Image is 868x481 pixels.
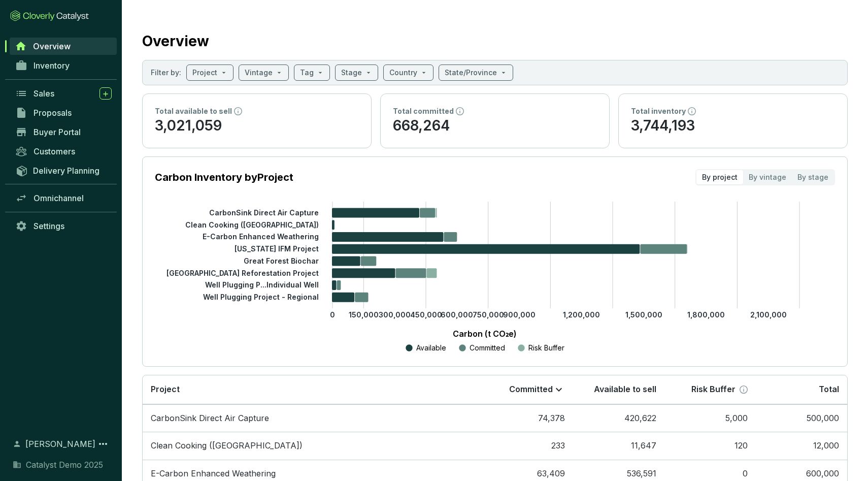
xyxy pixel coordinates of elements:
tspan: 0 [330,310,335,319]
p: 668,264 [393,116,597,136]
p: Total inventory [631,106,686,116]
a: Overview [10,38,117,55]
a: Sales [10,85,117,102]
tspan: 300,000 [379,310,411,319]
div: By project [696,170,743,184]
span: Proposals [34,108,72,118]
p: Risk Buffer [691,384,736,395]
span: [PERSON_NAME] [25,438,95,450]
td: 420,622 [573,404,664,432]
tspan: [GEOGRAPHIC_DATA] Reforestation Project [166,268,319,277]
td: 74,378 [482,404,573,432]
tspan: 1,200,000 [563,310,600,319]
p: Available [416,343,446,353]
tspan: 600,000 [441,310,473,319]
a: Inventory [10,57,117,74]
a: Omnichannel [10,189,117,207]
tspan: 1,800,000 [687,310,725,319]
td: 500,000 [756,404,847,432]
p: 3,021,059 [155,116,359,136]
span: Inventory [34,60,70,71]
span: Sales [34,88,54,99]
span: Overview [33,41,71,51]
th: Available to sell [573,375,664,404]
tspan: E-Carbon Enhanced Weathering [203,232,319,241]
h2: Overview [142,30,209,52]
div: segmented control [695,169,835,185]
div: By stage [792,170,834,184]
a: Settings [10,217,117,235]
p: Filter by: [151,68,181,78]
td: 12,000 [756,432,847,460]
tspan: 750,000 [473,310,504,319]
p: Carbon Inventory by Project [155,170,293,184]
p: Carbon (t CO₂e) [170,328,799,340]
p: Total committed [393,106,454,116]
tspan: 2,100,000 [750,310,787,319]
td: 120 [664,432,756,460]
tspan: 900,000 [503,310,536,319]
tspan: Well Plugging Project - Regional [203,293,319,301]
tspan: Great Forest Biochar [244,256,319,265]
td: 5,000 [664,404,756,432]
div: By vintage [743,170,792,184]
span: Omnichannel [34,193,84,203]
td: CarbonSink Direct Air Capture [143,404,482,432]
p: Risk Buffer [528,343,564,353]
tspan: Clean Cooking ([GEOGRAPHIC_DATA]) [185,220,319,229]
th: Project [143,375,482,404]
th: Total [756,375,847,404]
td: Clean Cooking (Zambia) [143,432,482,460]
span: Settings [34,221,64,231]
tspan: 450,000 [410,310,442,319]
td: 233 [482,432,573,460]
span: Buyer Portal [34,127,81,137]
a: Customers [10,143,117,160]
tspan: CarbonSink Direct Air Capture [209,208,319,217]
p: 3,744,193 [631,116,835,136]
tspan: [US_STATE] IFM Project [235,244,319,253]
span: Customers [34,146,75,156]
span: Catalyst Demo 2025 [26,459,103,471]
p: Total available to sell [155,106,232,116]
span: Delivery Planning [33,166,99,176]
tspan: Well Plugging P...Individual Well [205,280,319,289]
a: Buyer Portal [10,123,117,141]
td: 11,647 [573,432,664,460]
a: Proposals [10,104,117,121]
a: Delivery Planning [10,162,117,179]
tspan: 150,000 [349,310,379,319]
p: Committed [470,343,505,353]
p: Committed [509,384,553,395]
tspan: 1,500,000 [625,310,662,319]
